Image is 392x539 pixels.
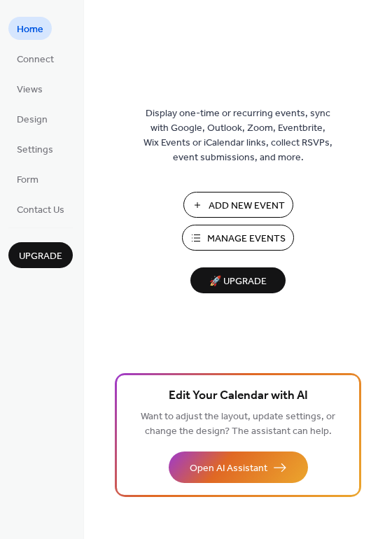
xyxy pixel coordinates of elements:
[183,192,293,218] button: Add New Event
[17,113,48,127] span: Design
[141,407,335,441] span: Want to adjust the layout, update settings, or change the design? The assistant can help.
[8,107,56,130] a: Design
[17,173,38,188] span: Form
[143,106,332,165] span: Display one-time or recurring events, sync with Google, Outlook, Zoom, Eventbrite, Wix Events or ...
[8,242,73,268] button: Upgrade
[199,272,277,291] span: 🚀 Upgrade
[8,17,52,40] a: Home
[17,83,43,97] span: Views
[190,461,267,476] span: Open AI Assistant
[169,451,308,483] button: Open AI Assistant
[190,267,286,293] button: 🚀 Upgrade
[19,249,62,264] span: Upgrade
[209,199,285,213] span: Add New Event
[8,137,62,160] a: Settings
[8,197,73,220] a: Contact Us
[8,167,47,190] a: Form
[182,225,294,251] button: Manage Events
[17,22,43,37] span: Home
[169,386,308,406] span: Edit Your Calendar with AI
[17,203,64,218] span: Contact Us
[8,77,51,100] a: Views
[17,52,54,67] span: Connect
[17,143,53,157] span: Settings
[8,47,62,70] a: Connect
[207,232,286,246] span: Manage Events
